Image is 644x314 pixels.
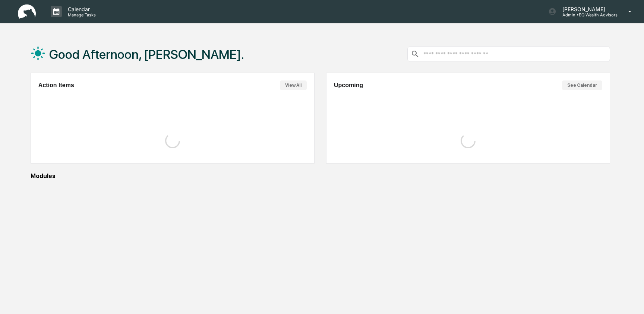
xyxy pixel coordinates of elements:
div: Modules [31,172,610,180]
h2: Upcoming [334,82,363,89]
p: Manage Tasks [62,12,100,18]
p: Admin • EQ Wealth Advisors [556,12,618,18]
p: Calendar [62,6,100,12]
h1: Good Afternoon, [PERSON_NAME]. [49,47,244,62]
h2: Action Items [38,82,74,89]
p: [PERSON_NAME] [556,6,618,12]
img: logo [18,4,36,19]
button: View All [280,80,307,90]
button: See Calendar [562,80,602,90]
